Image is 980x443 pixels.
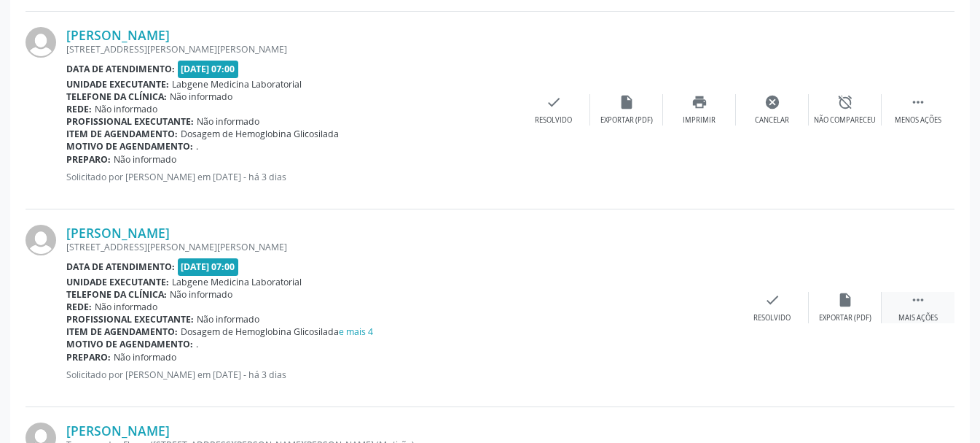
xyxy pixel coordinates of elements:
div: Mais ações [898,313,938,323]
i: cancel [764,94,780,110]
a: e mais 4 [339,325,373,338]
img: img [26,27,56,58]
div: Cancelar [755,115,789,126]
div: Menos ações [895,115,941,126]
i: insert_drive_file [619,94,635,110]
span: Dosagem de Hemoglobina Glicosilada [181,128,339,140]
img: img [26,225,56,255]
div: Resolvido [753,313,791,323]
div: [STREET_ADDRESS][PERSON_NAME][PERSON_NAME] [66,43,517,55]
a: [PERSON_NAME] [66,225,170,241]
div: Exportar (PDF) [819,313,871,323]
div: [STREET_ADDRESS][PERSON_NAME][PERSON_NAME] [66,241,736,253]
span: [DATE] 07:00 [178,61,239,77]
span: Não informado [170,288,232,301]
i: check [546,94,562,110]
a: [PERSON_NAME] [66,27,170,43]
p: Solicitado por [PERSON_NAME] em [DATE] - há 3 dias [66,369,736,381]
a: [PERSON_NAME] [66,423,170,439]
span: Não informado [197,313,259,325]
b: Profissional executante: [66,313,194,325]
div: Não compareceu [814,115,876,126]
span: Não informado [114,153,176,166]
span: [DATE] 07:00 [178,258,239,275]
b: Rede: [66,301,92,313]
div: Exportar (PDF) [600,115,653,126]
i: insert_drive_file [837,292,853,308]
i:  [910,94,926,110]
i: print [691,94,707,110]
i: check [764,292,780,308]
span: Não informado [170,90,232,103]
span: Não informado [114,351,176,363]
b: Data de atendimento: [66,63,175,75]
span: Não informado [95,103,157,115]
div: Imprimir [683,115,716,126]
span: Dosagem de Hemoglobina Glicosilada [181,325,373,338]
b: Data de atendimento: [66,261,175,273]
span: . [196,140,198,153]
b: Profissional executante: [66,115,194,128]
b: Unidade executante: [66,276,169,288]
b: Item de agendamento: [66,325,178,338]
b: Telefone da clínica: [66,90,167,103]
b: Preparo: [66,153,111,166]
b: Motivo de agendamento: [66,338,193,350]
b: Telefone da clínica: [66,288,167,301]
b: Rede: [66,103,92,115]
b: Item de agendamento: [66,128,178,140]
span: Labgene Medicina Laboratorial [172,276,302,288]
i:  [910,292,926,308]
span: Não informado [95,301,157,313]
span: Labgene Medicina Laboratorial [172,78,302,90]
span: . [196,338,198,350]
span: Não informado [197,115,259,128]
div: Resolvido [535,115,572,126]
i: alarm_off [837,94,853,110]
b: Preparo: [66,351,111,363]
b: Unidade executante: [66,78,169,90]
b: Motivo de agendamento: [66,140,193,153]
p: Solicitado por [PERSON_NAME] em [DATE] - há 3 dias [66,171,517,183]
